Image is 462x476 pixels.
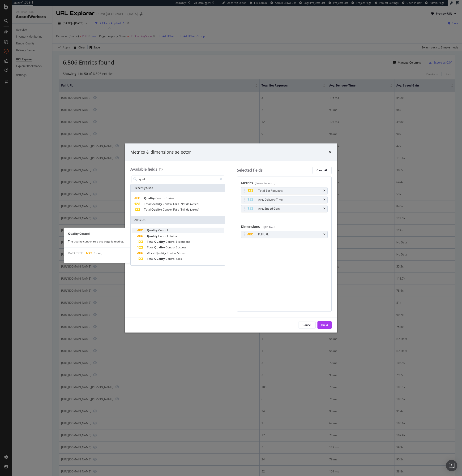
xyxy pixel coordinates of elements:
[131,184,225,192] div: Recently Used
[180,208,186,212] span: (Still
[166,196,174,200] span: Status
[173,202,180,206] span: Fails
[176,245,187,249] span: Success
[144,196,155,200] span: Quality
[144,208,151,212] span: Total
[155,251,167,255] span: Quality
[258,232,269,237] div: Full URL
[130,149,191,155] div: Metrics & dimensions selector
[323,198,325,201] div: times
[176,240,190,244] span: Executions
[166,245,176,249] span: Control
[64,232,130,236] div: Quality Control
[323,189,325,192] div: times
[147,257,154,261] span: Total
[154,257,166,261] span: Quality
[323,207,325,210] div: times
[163,208,173,212] span: Control
[147,234,158,238] span: Quality
[241,181,328,187] div: Metrics
[176,257,182,261] span: Fails
[321,323,328,327] div: Build
[151,208,163,212] span: Quality
[130,167,157,172] div: Available fields
[241,224,328,231] div: Dimensions
[186,208,199,212] span: delivered)
[147,251,155,255] span: Worst
[303,323,312,327] div: Cancel
[180,202,186,206] span: (Not
[173,208,180,212] span: Fails
[177,251,185,255] span: Status
[446,460,457,471] div: Open Intercom Messenger
[241,187,328,194] div: Total Bot Requeststimes
[64,239,130,243] div: The quality control rule the page is testing.
[147,240,154,244] span: Total
[255,181,275,185] div: (I want to see...)
[258,197,283,202] div: Avg. Delivery Time
[131,216,225,224] div: All fields
[154,240,166,244] span: Quality
[262,225,275,229] div: (Split by...)
[299,321,316,329] button: Cancel
[158,234,169,238] span: Control
[241,196,328,203] div: Avg. Delivery Timetimes
[241,205,328,212] div: Avg. Speed Gaintimes
[163,202,173,206] span: Control
[147,245,154,249] span: Total
[169,234,177,238] span: Status
[317,168,328,172] div: Clear All
[258,188,283,193] div: Total Bot Requests
[167,251,177,255] span: Control
[144,202,151,206] span: Total
[125,143,337,333] div: modal
[317,321,332,329] button: Build
[151,202,163,206] span: Quality
[139,176,217,183] input: Search by field name
[155,196,166,200] span: Control
[147,228,158,232] span: Quality
[312,167,332,174] button: Clear All
[186,202,199,206] span: delivered)
[329,149,332,155] div: times
[258,206,280,211] div: Avg. Speed Gain
[158,228,168,232] span: Control
[237,168,263,173] div: Selected fields
[241,231,328,238] div: Full URLtimes
[166,257,176,261] span: Control
[154,245,166,249] span: Quality
[166,240,176,244] span: Control
[323,233,325,236] div: times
